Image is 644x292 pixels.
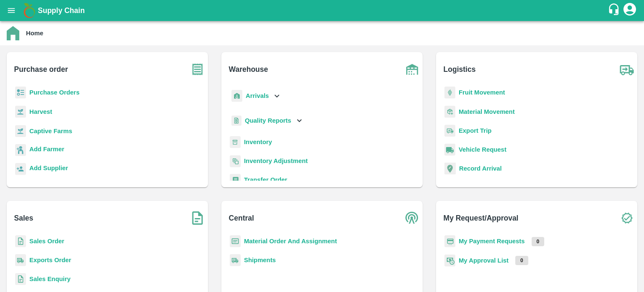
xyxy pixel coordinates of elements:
[29,165,68,171] b: Add Supplier
[29,257,71,263] a: Exports Order
[244,257,276,263] a: Shipments
[616,59,637,80] img: truck
[608,3,622,18] div: customer-support
[15,273,26,285] img: sales
[2,1,21,20] button: open drawer
[444,63,476,75] b: Logistics
[29,89,80,96] a: Purchase Orders
[15,254,26,266] img: shipments
[444,163,456,174] img: recordArrival
[231,90,242,102] img: whArrival
[29,128,72,134] a: Captive Farms
[459,238,525,245] a: My Payment Requests
[29,238,64,245] a: Sales Order
[230,174,241,186] img: whTransfer
[38,6,85,15] b: Supply Chain
[459,127,491,134] a: Export Trip
[15,125,26,137] img: harvest
[38,5,608,16] a: Supply Chain
[15,163,26,175] img: supplier
[229,63,268,75] b: Warehouse
[231,116,241,126] img: qualityReport
[244,176,287,183] a: Transfer Order
[29,276,70,282] a: Sales Enquiry
[15,144,26,156] img: farmer
[244,238,337,245] a: Material Order And Assignment
[622,2,637,19] div: account of current user
[459,146,506,153] a: Vehicle Request
[29,163,68,175] a: Add Supplier
[444,87,455,99] img: fruit
[246,92,269,99] b: Arrivals
[230,112,304,129] div: Quality Reports
[245,117,291,124] b: Quality Reports
[444,105,455,118] img: material
[230,235,241,247] img: centralMaterial
[444,254,455,267] img: approval
[532,237,545,246] p: 0
[29,145,64,156] a: Add Farmer
[244,158,308,164] a: Inventory Adjustment
[444,235,455,247] img: payment
[444,125,455,137] img: delivery
[444,144,455,156] img: vehicle
[229,212,254,224] b: Central
[7,26,19,40] img: home
[230,155,241,167] img: inventory
[26,30,43,37] b: Home
[15,87,26,99] img: reciept
[29,108,52,115] a: Harvest
[15,105,26,118] img: harvest
[402,208,423,229] img: central
[14,212,34,224] b: Sales
[459,108,515,115] a: Material Movement
[187,59,208,80] img: purchase
[459,257,509,264] a: My Approval List
[230,136,241,148] img: whInventory
[230,87,282,105] div: Arrivals
[29,146,64,153] b: Add Farmer
[515,256,528,265] p: 0
[230,254,241,266] img: shipments
[21,2,38,19] img: logo
[616,208,637,229] img: check
[14,63,68,75] b: Purchase order
[187,208,208,229] img: soSales
[444,212,519,224] b: My Request/Approval
[459,165,502,172] a: Record Arrival
[459,89,505,96] a: Fruit Movement
[244,139,272,145] a: Inventory
[402,59,423,80] img: warehouse
[15,235,26,247] img: sales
